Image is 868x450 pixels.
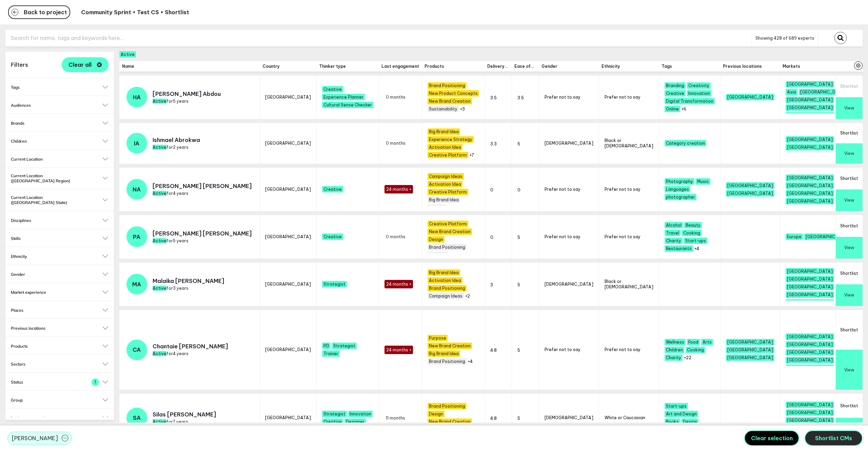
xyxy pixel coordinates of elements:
[11,254,108,259] button: Ethnicity
[686,347,705,353] span: Cooking
[786,409,834,416] span: North America
[384,280,413,288] span: 24 months +
[726,339,774,345] span: Rwanda
[665,186,690,192] span: Languages
[805,430,863,446] button: Shortlist CMs
[428,335,448,341] span: Purpose
[133,346,141,353] span: CA
[7,432,72,445] button: [PERSON_NAME]
[517,416,520,421] span: 5
[428,269,460,276] span: Big Brand Idea
[836,310,863,350] button: Shortlist
[428,173,464,180] span: Campaign Ideas
[665,140,706,146] span: Category creation
[684,222,702,228] span: Beauty
[134,140,139,147] span: IA
[265,282,311,287] span: [GEOGRAPHIC_DATA]
[322,281,347,287] span: Strategist
[428,144,462,150] span: Activation Idea
[11,173,108,183] button: Current Location ([GEOGRAPHIC_DATA] Region)
[428,98,472,104] span: New Brand Creation
[11,103,108,108] button: Audiences
[545,234,580,239] span: Prefer not to say
[11,236,108,241] button: Skills
[601,64,656,69] span: Ethnicity
[153,238,166,243] span: Active
[786,357,834,363] span: Canada
[348,411,373,417] span: Innovation
[786,144,834,150] span: North America
[836,143,863,164] button: View
[723,64,777,69] span: Previous locations
[384,185,413,193] span: 24 months +
[428,82,467,89] span: Brand Positioning
[11,344,108,349] h2: Products
[384,414,407,422] span: 11 months
[428,204,446,211] span: Naming
[605,415,645,420] span: White or Caucasian
[786,136,834,143] span: United States of America
[470,152,474,158] button: +7
[262,64,314,69] span: Country
[11,415,108,421] button: Last engagement
[11,290,108,295] button: Market experience
[517,348,520,353] span: 5
[11,397,108,403] button: Group
[11,85,108,90] button: Tags
[11,139,108,144] h2: Children
[665,403,688,409] span: Start-ups
[132,281,141,288] span: MA
[665,90,686,97] span: Creative
[319,64,376,69] span: Thinker type
[11,362,108,367] button: Sectors
[153,286,189,291] span: for 3 years
[428,136,474,143] span: Experience Strategy
[428,189,468,195] span: Creative Platform
[24,9,67,15] span: Back to project
[786,417,834,424] span: Ireland
[545,347,580,352] span: Prefer not to say
[265,415,311,420] span: [GEOGRAPHIC_DATA]
[153,145,166,150] span: Active
[11,121,108,126] button: Brands
[786,365,834,371] span: Dominican Republic
[381,64,419,69] span: Last engagement
[786,341,834,348] span: Cuba
[786,81,834,87] span: Kuwait
[545,187,580,192] span: Prefer not to say
[153,343,228,350] p: Chantaie [PERSON_NAME]
[428,285,467,291] span: Brand Positioning
[11,272,108,277] button: Gender
[133,233,140,240] span: PA
[786,299,834,306] span: Spain
[490,235,493,240] span: 0
[153,411,216,418] p: Silas [PERSON_NAME]
[662,64,717,69] span: Tags
[490,348,497,353] span: 4.8
[322,411,347,417] span: Strategist
[605,138,653,148] span: Black or [DEMOGRAPHIC_DATA]
[786,268,834,274] span: Switzerland
[322,343,331,349] span: PD
[153,191,189,196] span: for 4 years
[605,234,640,239] span: Prefer not to say
[726,190,774,197] span: United States of America
[153,191,166,196] span: Active
[665,354,683,361] span: Charity
[804,233,853,240] span: United Kingdom
[153,90,221,97] p: [PERSON_NAME] Abdou
[11,195,108,205] button: Current Location ([GEOGRAPHIC_DATA] State)
[153,419,166,424] span: Active
[153,351,166,356] span: Active
[428,90,479,97] span: New Product Concepts
[786,112,834,119] span: Bahrain
[786,97,834,103] span: United Arab Emirates
[726,347,774,353] span: Peru
[119,51,136,58] span: Active
[153,137,200,143] p: Ishmael Abrokwa
[428,236,445,243] span: Design
[265,234,311,239] span: [GEOGRAPHIC_DATA]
